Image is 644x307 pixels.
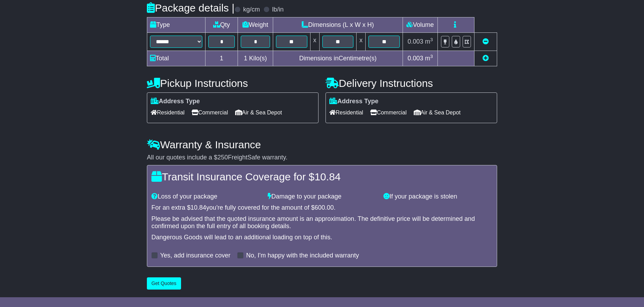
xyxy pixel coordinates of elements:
[147,139,497,150] h4: Warranty & Insurance
[482,55,489,62] a: Add new item
[147,277,181,290] button: Get Quotes
[238,17,273,33] td: Weight
[273,51,403,66] td: Dimensions in Centimetre(s)
[190,204,206,211] span: 10.84
[325,77,497,89] h4: Delivery Instructions
[148,193,264,201] div: Loss of your package
[151,171,493,182] h4: Transit Insurance Coverage for $
[217,154,228,161] span: 250
[403,17,437,33] td: Volume
[310,33,319,51] td: x
[357,33,366,51] td: x
[160,252,230,260] label: Yes, add insurance cover
[430,37,433,42] sup: 3
[264,193,380,201] div: Damage to your package
[314,171,340,182] span: 10.84
[147,77,319,89] h4: Pickup Instructions
[238,51,273,66] td: Kilo(s)
[407,38,423,45] span: 0.003
[425,38,433,45] span: m
[315,204,334,211] span: 600.00
[370,107,406,118] span: Commercial
[192,107,228,118] span: Commercial
[273,17,403,33] td: Dimensions (L x W x H)
[272,6,284,14] label: lb/in
[246,252,359,260] label: No, I'm happy with the included warranty
[205,51,238,66] td: 1
[407,55,423,62] span: 0.003
[147,154,497,162] div: All our quotes include a $ FreightSafe warranty.
[235,107,282,118] span: Air & Sea Depot
[425,55,433,62] span: m
[147,51,205,66] td: Total
[151,98,200,105] label: Address Type
[243,6,260,14] label: kg/cm
[329,98,379,105] label: Address Type
[205,17,238,33] td: Qty
[151,204,493,212] div: For an extra $ you're fully covered for the amount of $ .
[430,54,433,59] sup: 3
[151,107,185,118] span: Residential
[151,234,493,241] div: Dangerous Goods will lead to an additional loading on top of this.
[482,38,489,45] a: Remove this item
[147,17,205,33] td: Type
[380,193,496,201] div: If your package is stolen
[151,215,493,230] div: Please be advised that the quoted insurance amount is an approximation. The definitive price will...
[414,107,461,118] span: Air & Sea Depot
[329,107,363,118] span: Residential
[147,2,234,14] h4: Package details |
[244,55,247,62] span: 1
